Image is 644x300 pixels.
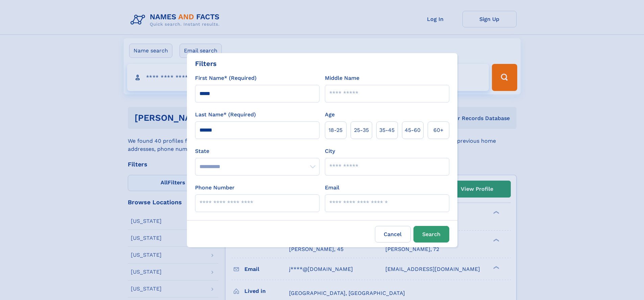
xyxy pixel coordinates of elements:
[413,226,449,243] button: Search
[325,74,359,82] label: Middle Name
[329,126,342,134] span: 18‑25
[195,111,256,119] label: Last Name* (Required)
[379,126,395,134] span: 35‑45
[325,111,335,119] label: Age
[325,147,335,155] label: City
[405,126,421,134] span: 45‑60
[195,147,319,155] label: State
[433,126,444,134] span: 60+
[195,59,217,69] div: Filters
[325,184,339,192] label: Email
[195,74,257,82] label: First Name* (Required)
[354,126,369,134] span: 25‑35
[195,184,235,192] label: Phone Number
[375,226,411,243] label: Cancel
